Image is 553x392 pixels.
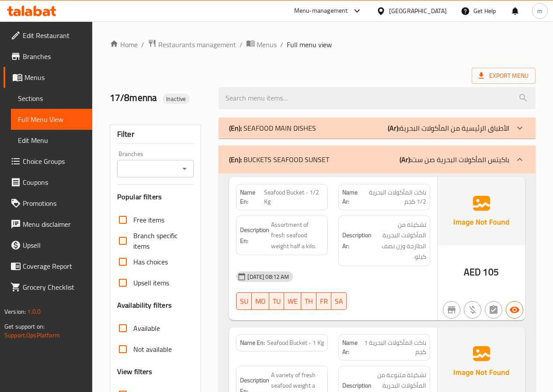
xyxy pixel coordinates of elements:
[287,39,332,50] span: Full menu view
[240,225,269,246] strong: Description En:
[271,219,324,252] span: Assortment of fresh seafood weight half a kilo.
[141,39,144,50] li: /
[229,153,242,166] b: (En):
[133,323,160,333] span: Available
[3,172,92,193] a: Coupons
[244,273,292,281] span: [DATE] 08:12 AM
[219,118,536,139] div: (En): SEAFOOD MAIN DISHES(Ar):الأطباق الرئيسية من المأكولات البحرية
[4,330,60,341] a: Support.OpsPlatform
[3,151,92,172] a: Choice Groups
[438,177,525,245] img: Ae5nvW7+0k+MAAAAAElFTkSuQmCC
[3,256,92,277] a: Coverage Report
[400,154,509,165] p: باكيتس المأكولات البحرية صن ست
[117,192,194,202] h3: Popular filters
[537,6,543,16] span: m
[294,6,348,16] div: Menu-management
[479,70,529,81] span: Export Menu
[3,277,92,298] a: Grocery Checklist
[483,264,498,281] span: 105
[280,39,283,50] li: /
[110,39,536,50] nav: breadcrumb
[110,39,138,50] a: Home
[23,177,85,187] span: Coupons
[464,301,481,319] button: Purchased item
[4,306,26,317] span: Version:
[240,295,248,308] span: SU
[301,292,316,310] button: TH
[342,188,362,206] strong: Name Ar:
[443,301,460,319] button: Not branch specific item
[229,121,242,135] b: (En):
[240,39,243,50] li: /
[362,188,426,206] span: باكت المأكولات البحرية 1/2 كجم
[133,344,172,354] span: Not available
[305,295,313,308] span: TH
[335,295,343,308] span: SA
[342,230,372,251] strong: Description Ar:
[133,278,169,288] span: Upsell items
[117,367,153,377] h3: View filters
[163,94,189,104] div: Inactive
[320,295,328,308] span: FR
[148,39,236,50] a: Restaurants management
[240,338,265,347] strong: Name En:
[178,163,191,175] button: Open
[3,235,92,256] a: Upsell
[229,154,329,165] p: BUCKETS SEAFOOD SUNSET
[342,338,362,357] strong: Name Ar:
[389,6,447,16] div: [GEOGRAPHIC_DATA]
[257,39,277,50] span: Menus
[269,292,284,310] button: TU
[331,292,347,310] button: SA
[288,295,298,308] span: WE
[267,338,324,347] span: Seafood Bucket - 1 Kg
[23,240,85,250] span: Upsell
[23,282,85,292] span: Grocery Checklist
[3,46,92,67] a: Branches
[18,135,85,146] span: Edit Menu
[3,193,92,214] a: Promotions
[11,109,92,130] a: Full Menu View
[117,300,172,310] h3: Availability filters
[284,292,301,310] button: WE
[133,257,168,267] span: Has choices
[23,219,85,229] span: Menu disclaimer
[255,295,266,308] span: MO
[472,68,536,84] span: Export Menu
[3,25,92,46] a: Edit Restaurant
[273,295,281,308] span: TU
[219,87,536,109] input: search
[23,51,85,62] span: Branches
[3,67,92,88] a: Menus
[485,301,502,319] button: Not has choices
[27,306,41,317] span: 1.0.0
[23,30,85,41] span: Edit Restaurant
[506,301,523,319] button: Available
[264,188,324,206] span: Seafood Bucket - 1/2 Kg
[133,215,164,225] span: Free items
[236,292,252,310] button: SU
[400,153,411,166] b: (Ar):
[163,95,189,103] span: Inactive
[24,72,85,83] span: Menus
[252,292,269,310] button: MO
[316,292,331,310] button: FR
[464,264,481,281] span: AED
[246,39,277,50] a: Menus
[133,230,187,251] span: Branch specific items
[23,261,85,271] span: Coverage Report
[373,219,426,262] span: تشكيلة من المأكولات البحرية الطازجة وزن نصف كيلو.
[219,146,536,173] div: (En): BUCKETS SEAFOOD SUNSET(Ar):باكيتس المأكولات البحرية صن ست
[229,123,316,133] p: SEAFOOD MAIN DISHES
[18,114,85,125] span: Full Menu View
[4,321,45,332] span: Get support on:
[117,125,194,144] div: Filter
[388,123,509,133] p: الأطباق الرئيسية من المأكولات البحرية
[23,198,85,208] span: Promotions
[3,214,92,235] a: Menu disclaimer
[11,88,92,109] a: Sections
[11,130,92,151] a: Edit Menu
[158,39,236,50] span: Restaurants management
[18,93,85,104] span: Sections
[110,91,209,104] h2: 17/8menna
